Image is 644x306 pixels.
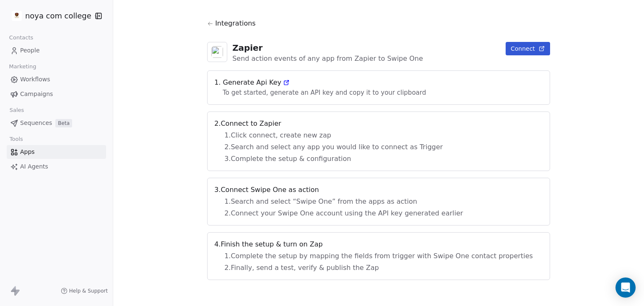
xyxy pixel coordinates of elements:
[6,104,28,117] span: Sales
[224,263,533,273] span: 2 . Finally, send a test, verify & publish the Zap
[506,42,550,55] button: Connect
[7,116,106,130] a: SequencesBeta
[7,73,106,86] a: Workflows
[10,9,89,23] button: noya com college
[506,42,550,64] a: Connect
[7,87,106,101] a: Campaigns
[211,46,223,58] img: zapier.svg
[55,119,72,127] span: Beta
[7,145,106,159] a: Apps
[20,119,52,127] span: Sequences
[61,288,108,294] a: Help & Support
[224,251,533,261] span: 1 . Complete the setup by mapping the fields from trigger with Swipe One contact properties
[5,60,40,73] span: Marketing
[6,133,26,145] span: Tools
[20,46,40,55] span: People
[224,142,533,152] span: 2 . Search and select any app you would like to connect as Trigger
[5,31,37,44] span: Contacts
[224,130,533,140] span: 1 . Click connect, create new zap
[69,288,108,294] span: Help & Support
[20,148,35,156] span: Apps
[207,18,550,35] a: Integrations
[214,89,434,96] span: To get started, generate an API key and copy it to your clipboard
[224,208,533,218] span: 2 . Connect your Swipe One account using the API key generated earlier
[232,42,423,54] div: Zapier
[12,11,22,21] img: %C3%97%C2%9C%C3%97%C2%95%C3%97%C2%92%C3%97%C2%95%20%C3%97%C2%9E%C3%97%C2%9B%C3%97%C2%9C%C3%97%C2%...
[224,197,533,207] span: 1 . Search and select “Swipe One” from the apps as action
[214,78,543,88] span: 1. Generate Api Key
[215,18,256,29] span: Integrations
[214,239,543,249] span: 4 . Finish the setup & turn on Zap
[7,44,106,57] a: People
[224,154,533,164] span: 3 . Complete the setup & configuration
[232,54,423,64] div: Send action events of any app from Zapier to Swipe One
[615,277,636,298] div: Open Intercom Messenger
[20,90,53,99] span: Campaigns
[20,75,50,84] span: Workflows
[25,10,91,21] span: noya com college
[214,185,543,195] span: 3 . Connect Swipe One as action
[214,119,543,129] span: 2 . Connect to Zapier
[7,160,106,174] a: AI Agents
[20,162,48,171] span: AI Agents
